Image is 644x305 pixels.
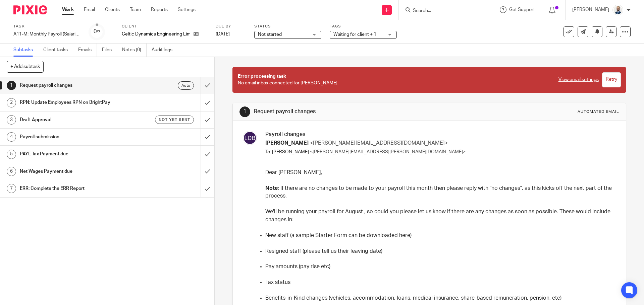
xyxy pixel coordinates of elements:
p: [PERSON_NAME] [572,6,609,13]
span: To: [PERSON_NAME] [265,150,309,154]
h1: Payroll submission [20,132,136,142]
div: 4 [7,132,16,142]
small: /7 [97,30,100,34]
h1: Request payroll changes [20,80,136,90]
div: 5 [7,150,16,159]
div: Auto [178,81,194,90]
div: Automated email [578,109,619,115]
h1: Request payroll changes [254,108,444,115]
a: Audit logs [152,44,177,57]
a: Clients [105,6,120,13]
label: Status [254,24,321,29]
label: Due by [216,24,246,29]
div: 0 [94,28,100,35]
span: <[PERSON_NAME][EMAIL_ADDRESS][DOMAIN_NAME]> [310,140,448,146]
div: A11-M: Monthly Payroll (Salaried) [13,31,80,37]
div: 2 [7,98,16,107]
img: Pixie [13,5,47,14]
span: Waiting for client + 1 [333,32,376,37]
button: + Add subtask [7,61,44,72]
a: a sample Starter Form can be downloaded here [291,233,410,238]
a: Email [84,6,95,13]
a: Team [130,6,141,13]
input: Retry [602,72,621,87]
div: 1 [7,81,16,90]
h1: PAYE Tax Payment due [20,149,136,159]
h1: ERR: Complete the ERR Report [20,183,136,194]
p: Resigned staff (please tell us their leaving date) [265,247,614,255]
a: Files [102,44,117,57]
h1: RPN: Update Employees RPN on BrightPay [20,97,136,107]
a: Client tasks [43,44,73,57]
p: Pay amounts (pay rise etc) [265,263,614,271]
span: Not yet sent [159,117,190,123]
h3: Payroll changes [265,131,614,138]
h1: Net Wages Payment due [20,166,136,176]
a: View email settings [558,76,599,83]
strong: Note [265,185,278,191]
h1: Draft Approval [20,115,136,125]
label: Task [13,24,80,29]
a: Settings [178,6,196,13]
span: [PERSON_NAME] [265,140,309,146]
span: Not started [258,32,282,37]
span: [DATE] [216,32,230,36]
a: Work [62,6,74,13]
span: Get Support [509,7,535,12]
p: : If there are no changes to be made to your payroll this month then please reply with "no change... [265,184,614,200]
img: Mark%20LI%20profiler.png [612,5,623,15]
a: Emails [78,44,97,57]
div: 7 [7,184,16,193]
label: Client [122,24,207,29]
div: 3 [7,115,16,125]
div: 6 [7,167,16,176]
p: Tax status [265,279,614,286]
p: Dear [PERSON_NAME], [265,169,614,176]
p: New staff ( ) [265,232,614,239]
p: No email inbox connected for [PERSON_NAME]. [238,73,551,87]
p: We'll be running your payroll for August , so could you please let us know if there are any chang... [265,208,614,224]
p: Celtic Dynamics Engineering Limited [122,31,190,37]
p: Benefits-in-Kind changes (vehicles, accommodation, loans, medical insurance, share-based remunera... [265,294,614,302]
span: <[PERSON_NAME][EMAIL_ADDRESS][PERSON_NAME][DOMAIN_NAME]> [310,150,466,154]
img: svg%3E [243,131,257,145]
div: 1 [239,106,250,117]
span: Error processing task [238,74,286,79]
a: Subtasks [13,44,38,57]
input: Search [412,8,473,14]
label: Tags [330,24,397,29]
a: Reports [151,6,168,13]
a: Notes (0) [122,44,147,57]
